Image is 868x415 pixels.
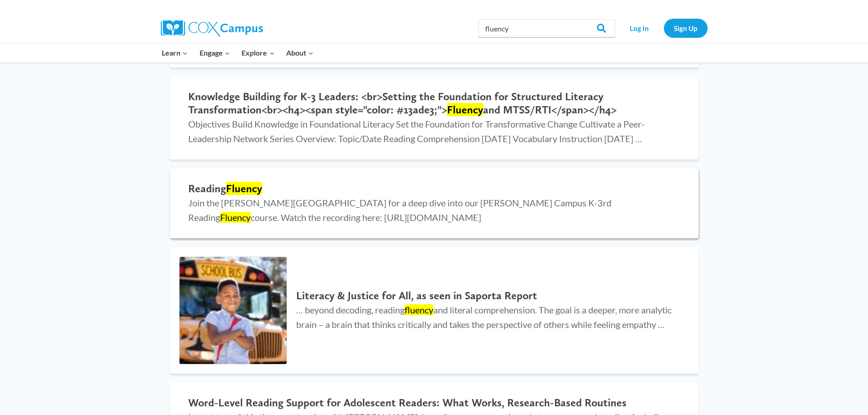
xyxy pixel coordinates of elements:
img: Literacy & Justice for All, as seen in Saporta Report [180,257,287,364]
button: Child menu of About [280,43,319,62]
mark: Fluency [220,212,251,223]
button: Child menu of Engage [194,43,236,62]
nav: Secondary Navigation [620,19,708,37]
h2: Word-Level Reading Support for Adolescent Readers: What Works, Research-Based Routines [188,396,680,410]
h2: Reading [188,182,680,195]
a: Literacy & Justice for All, as seen in Saporta Report Literacy & Justice for All, as seen in Sapo... [170,247,699,374]
mark: Fluency [447,103,483,116]
mark: Fluency [226,182,262,195]
a: Knowledge Building for K-3 Leaders: <br>Setting the Foundation for Structured Literacy Transforma... [170,77,699,159]
nav: Primary Navigation [156,43,319,62]
span: Objectives Build Knowledge in Foundational Literacy Set the Foundation for Transformative Change ... [188,118,645,144]
a: Sign Up [664,19,708,37]
h2: Literacy & Justice for All, as seen in Saporta Report [296,289,680,302]
button: Child menu of Explore [236,43,281,62]
mark: fluency [405,304,433,315]
img: Cox Campus [161,20,263,36]
a: ReadingFluency Join the [PERSON_NAME][GEOGRAPHIC_DATA] for a deep dive into our [PERSON_NAME] Cam... [170,169,699,238]
span: Join the [PERSON_NAME][GEOGRAPHIC_DATA] for a deep dive into our [PERSON_NAME] Campus K-3rd Readi... [188,197,611,223]
input: Search Cox Campus [478,19,615,37]
h2: Knowledge Building for K-3 Leaders: <br>Setting the Foundation for Structured Literacy Transforma... [188,90,680,117]
span: … beyond decoding, reading and literal comprehension. The goal is a deeper, more analytic brain –... [296,304,672,330]
a: Log In [620,19,659,37]
button: Child menu of Learn [156,43,194,62]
